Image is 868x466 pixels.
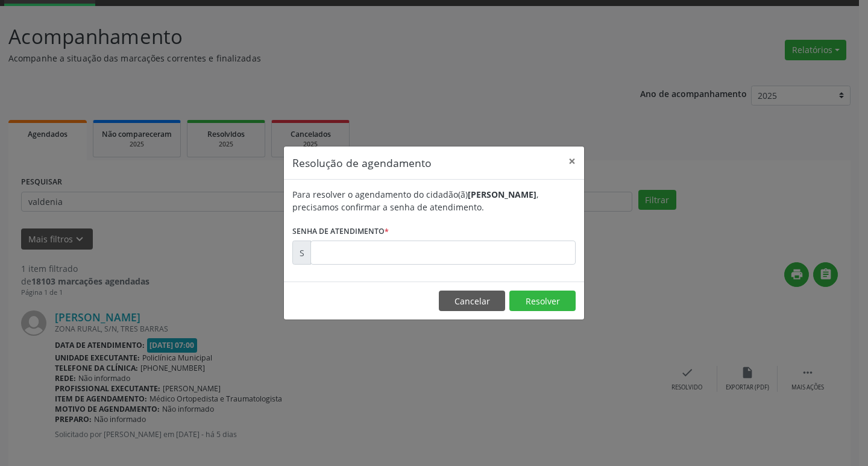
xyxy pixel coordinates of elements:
button: Close [560,146,584,176]
b: [PERSON_NAME] [468,189,536,200]
div: S [292,241,311,265]
button: Cancelar [439,291,505,311]
div: Para resolver o agendamento do cidadão(ã) , precisamos confirmar a senha de atendimento. [292,188,576,213]
label: Senha de atendimento [292,222,389,241]
h5: Resolução de agendamento [292,155,432,171]
button: Resolver [509,291,576,311]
